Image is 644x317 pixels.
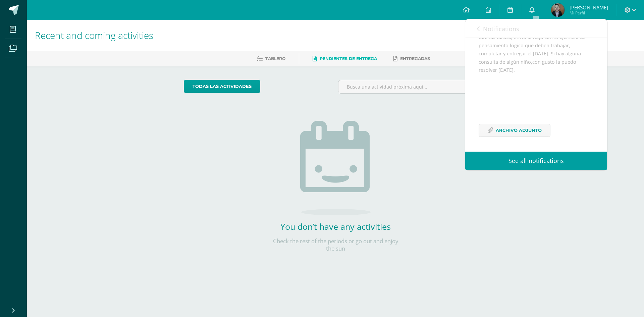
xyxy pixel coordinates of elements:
span: Archivo Adjunto [496,124,542,137]
span: Tablero [265,56,285,61]
span: Pendientes de entrega [320,56,377,61]
a: Pendientes de entrega [313,53,377,64]
a: Archivo Adjunto [479,124,550,137]
span: Entregadas [400,56,430,61]
span: Recent and coming activities [35,29,153,42]
span: Mi Perfil [570,10,608,16]
p: Check the rest of the periods or go out and enjoy the sun [268,237,402,252]
span: Notifications [483,25,519,33]
input: Busca una actividad próxima aquí... [338,80,487,93]
a: Entregadas [393,53,430,64]
img: no_activities.png [300,121,371,215]
h2: You don’t have any activities [268,221,402,232]
a: todas las Actividades [184,80,260,93]
div: Buenas tardes, envío la hoja con el ejercicio de pensamiento lógico que deben trabajar, completar... [479,33,594,145]
img: 8dcc162b171c72e44bdb7b3edb78b887.png [551,3,565,17]
a: Tablero [257,53,285,64]
span: [PERSON_NAME] [570,4,608,11]
a: See all notifications [465,152,607,170]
